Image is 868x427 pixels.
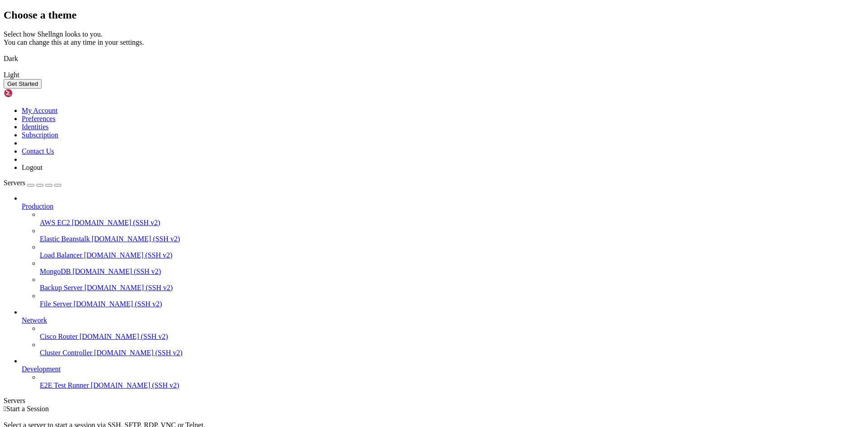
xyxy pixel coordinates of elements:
[4,89,56,98] img: Shellngn
[40,333,864,341] a: Cisco Router [DOMAIN_NAME] (SSH v2)
[40,235,90,243] span: Elastic Beanstalk
[22,316,47,324] span: Network
[40,324,864,341] li: Cisco Router [DOMAIN_NAME] (SSH v2)
[40,381,89,389] span: E2E Test Runner
[4,179,25,187] span: Servers
[40,227,864,243] li: Elastic Beanstalk [DOMAIN_NAME] (SSH v2)
[4,30,864,47] div: Select how Shellngn looks to you. You can change this at any time in your settings.
[84,251,173,259] span: [DOMAIN_NAME] (SSH v2)
[40,267,864,276] a: MongoDB [DOMAIN_NAME] (SSH v2)
[40,349,92,357] span: Cluster Controller
[94,349,183,357] span: [DOMAIN_NAME] (SSH v2)
[40,259,864,276] li: MongoDB [DOMAIN_NAME] (SSH v2)
[40,276,864,292] li: Backup Server [DOMAIN_NAME] (SSH v2)
[40,267,71,275] span: MongoDB
[4,55,864,63] div: Dark
[40,373,864,389] li: E2E Test Runner [DOMAIN_NAME] (SSH v2)
[4,9,864,21] h2: Choose a theme
[74,300,162,308] span: [DOMAIN_NAME] (SSH v2)
[4,405,6,413] span: 
[40,341,864,357] li: Cluster Controller [DOMAIN_NAME] (SSH v2)
[22,365,61,373] span: Development
[40,300,864,308] a: File Server [DOMAIN_NAME] (SSH v2)
[22,131,58,139] a: Subscription
[40,251,864,259] a: Load Balancer [DOMAIN_NAME] (SSH v2)
[6,405,49,413] span: Start a Session
[22,164,42,171] a: Logout
[4,179,61,187] a: Servers
[40,219,70,226] span: AWS EC2
[4,397,864,405] div: Servers
[40,251,82,259] span: Load Balancer
[40,284,864,292] a: Backup Server [DOMAIN_NAME] (SSH v2)
[40,349,864,357] a: Cluster Controller [DOMAIN_NAME] (SSH v2)
[22,107,58,114] a: My Account
[85,284,173,291] span: [DOMAIN_NAME] (SSH v2)
[4,79,42,89] button: Get Started
[92,235,180,243] span: [DOMAIN_NAME] (SSH v2)
[40,292,864,308] li: File Server [DOMAIN_NAME] (SSH v2)
[22,357,864,389] li: Development
[40,235,864,243] a: Elastic Beanstalk [DOMAIN_NAME] (SSH v2)
[4,71,864,79] div: Light
[40,219,864,227] a: AWS EC2 [DOMAIN_NAME] (SSH v2)
[22,147,54,155] a: Contact Us
[40,243,864,259] li: Load Balancer [DOMAIN_NAME] (SSH v2)
[72,267,161,275] span: [DOMAIN_NAME] (SSH v2)
[40,333,78,340] span: Cisco Router
[22,316,864,324] a: Network
[22,202,864,211] a: Production
[40,211,864,227] li: AWS EC2 [DOMAIN_NAME] (SSH v2)
[22,365,864,373] a: Development
[40,284,83,291] span: Backup Server
[22,202,53,210] span: Production
[22,123,49,131] a: Identities
[22,115,56,122] a: Preferences
[22,308,864,357] li: Network
[40,381,864,389] a: E2E Test Runner [DOMAIN_NAME] (SSH v2)
[22,194,864,308] li: Production
[40,300,72,308] span: File Server
[72,219,160,226] span: [DOMAIN_NAME] (SSH v2)
[91,381,179,389] span: [DOMAIN_NAME] (SSH v2)
[80,333,168,340] span: [DOMAIN_NAME] (SSH v2)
